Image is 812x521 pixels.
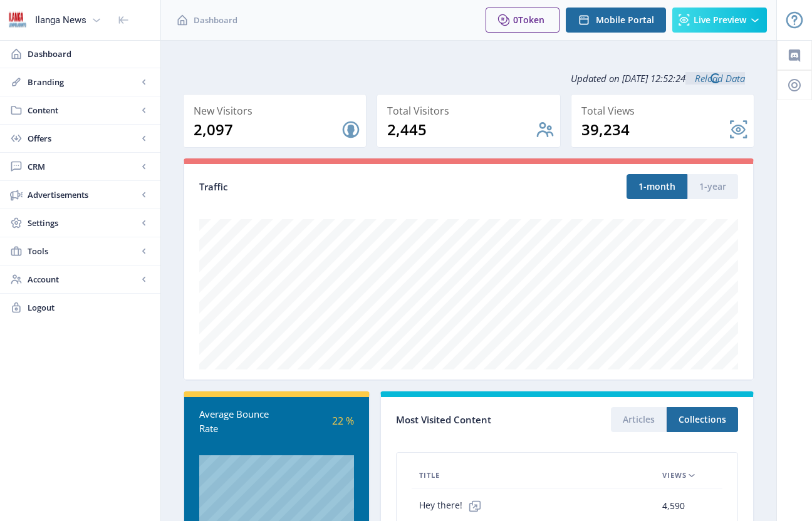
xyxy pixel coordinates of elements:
[183,63,754,94] div: Updated on [DATE] 12:52:24
[581,102,749,120] div: Total Views
[199,180,469,194] div: Traffic
[662,498,685,513] span: 4,590
[566,8,666,33] button: Mobile Portal
[28,188,138,201] span: Advertisements
[28,245,138,257] span: Tools
[194,14,237,26] span: Dashboard
[685,72,745,85] a: Reload Data
[419,468,440,483] span: Title
[28,217,138,229] span: Settings
[28,104,138,116] span: Content
[8,10,28,30] img: 6e32966d-d278-493e-af78-9af65f0c2223.png
[199,407,277,435] div: Average Bounce Rate
[387,102,554,120] div: Total Visitors
[194,120,341,140] div: 2,097
[694,15,746,25] span: Live Preview
[596,15,654,25] span: Mobile Portal
[667,407,738,432] button: Collections
[194,102,361,120] div: New Visitors
[28,160,138,173] span: CRM
[387,120,534,140] div: 2,445
[611,407,667,432] button: Articles
[28,76,138,88] span: Branding
[35,6,86,34] div: Ilanga News
[419,493,487,518] span: Hey there!
[28,273,138,286] span: Account
[687,174,738,199] button: 1-year
[28,301,150,314] span: Logout
[627,174,687,199] button: 1-month
[662,468,687,483] span: Views
[396,410,567,430] div: Most Visited Content
[518,14,544,26] span: Token
[28,132,138,145] span: Offers
[486,8,560,33] button: 0Token
[28,48,150,60] span: Dashboard
[672,8,767,33] button: Live Preview
[581,120,729,140] div: 39,234
[332,414,354,428] span: 22 %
